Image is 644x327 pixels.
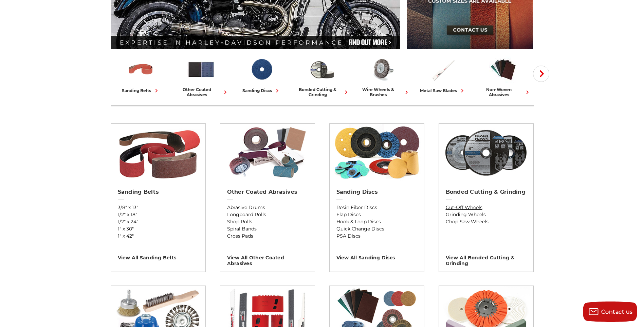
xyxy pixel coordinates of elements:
[336,250,417,261] h3: View All sanding discs
[127,55,155,84] img: Sanding Belts
[446,189,527,195] h2: Bonded Cutting & Grinding
[242,87,281,94] div: sanding discs
[227,218,308,225] a: Shop Rolls
[227,204,308,211] a: Abrasive Drums
[336,218,417,225] a: Hook & Loop Discs
[295,55,350,97] a: bonded cutting & grinding
[583,302,637,322] button: Contact us
[446,211,527,218] a: Grinding Wheels
[118,218,199,225] a: 1/2" x 24"
[174,55,229,97] a: other coated abrasives
[187,55,215,84] img: Other Coated Abrasives
[476,55,531,97] a: non-woven abrasives
[118,250,199,261] h3: View All sanding belts
[227,189,308,195] h2: Other Coated Abrasives
[420,87,466,94] div: metal saw blades
[336,211,417,218] a: Flap Discs
[416,55,471,94] a: metal saw blades
[336,233,417,240] a: PSA Discs
[227,211,308,218] a: Longboard Rolls
[118,233,199,240] a: 1" x 42"
[442,124,530,182] img: Bonded Cutting & Grinding
[336,204,417,211] a: Resin Fiber Discs
[174,87,229,97] div: other coated abrasives
[118,189,199,195] h2: Sanding Belts
[113,55,168,94] a: sanding belts
[446,250,527,266] h3: View All bonded cutting & grinding
[247,55,276,84] img: Sanding Discs
[118,204,199,211] a: 3/8" x 13"
[355,87,410,97] div: wire wheels & brushes
[122,87,160,94] div: sanding belts
[446,218,527,225] a: Chop Saw Wheels
[533,66,549,82] button: Next
[227,225,308,233] a: Spiral Bands
[295,87,350,97] div: bonded cutting & grinding
[489,55,517,84] img: Non-woven Abrasives
[336,225,417,233] a: Quick Change Discs
[355,55,410,97] a: wire wheels & brushes
[429,55,457,84] img: Metal Saw Blades
[118,225,199,233] a: 1" x 30"
[446,204,527,211] a: Cut-Off Wheels
[227,250,308,266] h3: View All other coated abrasives
[227,233,308,240] a: Cross Pads
[601,309,633,315] span: Contact us
[223,124,311,182] img: Other Coated Abrasives
[114,124,202,182] img: Sanding Belts
[234,55,289,94] a: sanding discs
[476,87,531,97] div: non-woven abrasives
[308,55,336,84] img: Bonded Cutting & Grinding
[368,55,397,84] img: Wire Wheels & Brushes
[333,124,421,182] img: Sanding Discs
[336,189,417,195] h2: Sanding Discs
[118,211,199,218] a: 1/2" x 18"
